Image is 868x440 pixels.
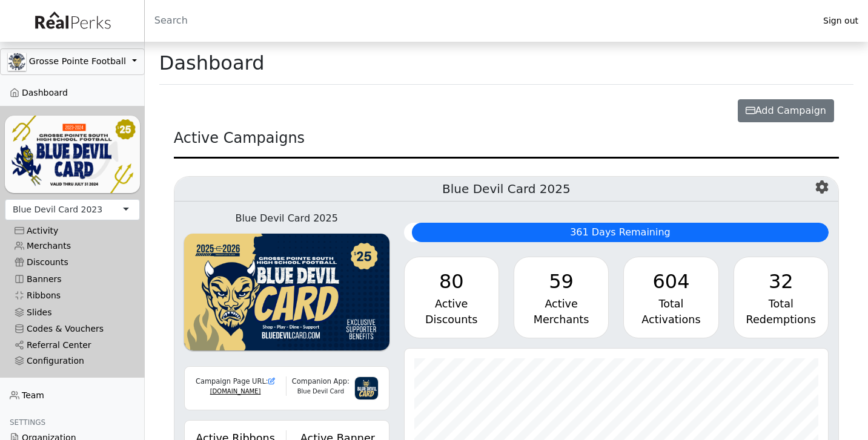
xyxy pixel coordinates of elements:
[10,418,45,427] span: Settings
[15,356,130,366] div: Configuration
[5,287,140,304] a: Ribbons
[287,376,354,387] div: Companion App:
[524,312,598,327] div: Merchants
[5,304,140,320] a: Slides
[514,257,609,338] a: 59 Active Merchants
[159,51,265,74] h1: Dashboard
[145,6,813,35] input: Search
[5,254,140,271] a: Discounts
[623,257,718,338] a: 604 Total Activations
[5,238,140,254] a: Merchants
[5,321,140,337] a: Codes & Vouchers
[634,267,708,296] div: 604
[734,257,829,338] a: 32 Total Redemptions
[8,53,26,71] img: GAa1zriJJmkmu1qRtUwg8x1nQwzlKm3DoqW9UgYl.jpg
[28,7,116,34] img: real_perks_logo-01.svg
[184,211,389,226] div: Blue Devil Card 2025
[524,296,598,312] div: Active
[404,257,499,338] a: 80 Active Discounts
[174,127,839,159] div: Active Campaigns
[738,99,834,122] button: Add Campaign
[524,267,598,296] div: 59
[414,296,489,312] div: Active
[184,234,389,351] img: WvZzOez5OCqmO91hHZfJL7W2tJ07LbGMjwPPNJwI.png
[744,267,818,296] div: 32
[634,312,708,327] div: Activations
[287,387,354,396] div: Blue Devil Card
[414,267,489,296] div: 80
[174,177,838,202] h5: Blue Devil Card 2025
[5,337,140,353] a: Referral Center
[412,223,829,242] div: 361 Days Remaining
[744,312,818,327] div: Redemptions
[813,13,868,29] a: Sign out
[634,296,708,312] div: Total
[744,296,818,312] div: Total
[5,116,140,192] img: YNIl3DAlDelxGQFo2L2ARBV2s5QDnXUOFwQF9zvk.png
[13,203,102,216] div: Blue Devil Card 2023
[414,312,489,327] div: Discounts
[354,376,378,400] img: 3g6IGvkLNUf97zVHvl5PqY3f2myTnJRpqDk2mpnC.png
[15,226,130,236] div: Activity
[192,376,279,387] div: Campaign Page URL:
[210,388,261,395] a: [DOMAIN_NAME]
[5,271,140,287] a: Banners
